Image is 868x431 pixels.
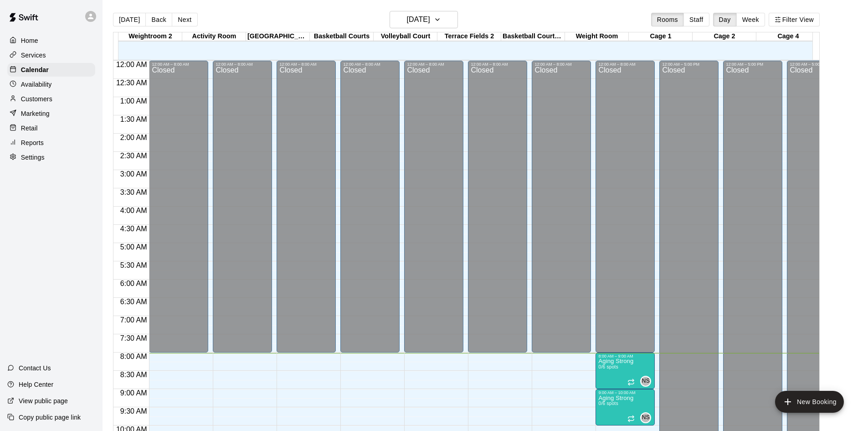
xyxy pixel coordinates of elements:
[693,32,756,41] div: Cage 2
[642,413,650,422] span: NS
[598,364,618,369] span: 0/6 spots filled
[118,134,149,141] span: 2:00 AM
[407,13,430,26] h6: [DATE]
[118,334,149,342] span: 7:30 AM
[629,32,693,41] div: Cage 1
[644,412,651,423] span: Neighborhood Games Staff
[114,79,149,87] span: 12:30 AM
[149,61,208,353] div: 12:00 AM – 8:00 AM: Closed
[437,32,501,41] div: Terrace Fields 2
[532,61,591,353] div: 12:00 AM – 8:00 AM: Closed
[118,261,149,269] span: 5:30 AM
[21,65,49,74] p: Calendar
[736,13,765,26] button: Week
[7,151,95,164] div: Settings
[340,61,400,353] div: 12:00 AM – 8:00 AM: Closed
[598,354,652,358] div: 8:00 AM – 9:00 AM
[118,280,149,287] span: 6:00 AM
[21,138,44,147] p: Reports
[7,92,95,106] a: Customers
[277,61,336,353] div: 12:00 AM – 8:00 AM: Closed
[21,109,50,118] p: Marketing
[246,32,310,41] div: [GEOGRAPHIC_DATA]
[21,153,45,162] p: Settings
[7,34,95,47] a: Home
[790,62,843,67] div: 12:00 AM – 5:00 PM
[118,115,149,123] span: 1:30 AM
[640,376,651,387] div: Neighborhood Games Staff
[640,412,651,423] div: Neighborhood Games Staff
[644,376,651,387] span: Neighborhood Games Staff
[404,61,463,353] div: 12:00 AM – 8:00 AM: Closed
[713,13,737,26] button: Day
[7,136,95,150] a: Reports
[310,32,374,41] div: Basketball Courts
[596,353,655,389] div: 8:00 AM – 9:00 AM: Aging Strong
[651,13,684,26] button: Rooms
[775,391,844,413] button: add
[407,62,461,67] div: 12:00 AM – 8:00 AM
[598,62,652,67] div: 12:00 AM – 8:00 AM
[118,207,149,214] span: 4:00 AM
[596,389,655,426] div: 9:00 AM – 10:00 AM: Aging Strong
[7,78,95,91] a: Availability
[534,62,588,67] div: 12:00 AM – 8:00 AM
[118,298,149,306] span: 6:30 AM
[7,107,95,120] a: Marketing
[7,121,95,135] a: Retail
[596,61,655,353] div: 12:00 AM – 8:00 AM: Closed
[279,67,333,356] div: Closed
[726,62,780,67] div: 12:00 AM – 5:00 PM
[172,13,197,26] button: Next
[19,413,81,422] p: Copy public page link
[118,316,149,324] span: 7:00 AM
[19,363,51,373] p: Contact Us
[598,390,652,395] div: 9:00 AM – 10:00 AM
[152,62,205,67] div: 12:00 AM – 8:00 AM
[534,67,588,356] div: Closed
[213,61,272,353] div: 12:00 AM – 8:00 AM: Closed
[662,62,716,67] div: 12:00 AM – 5:00 PM
[21,51,46,60] p: Services
[216,62,269,67] div: 12:00 AM – 8:00 AM
[21,94,52,104] p: Customers
[627,415,635,422] span: Recurring event
[343,62,397,67] div: 12:00 AM – 8:00 AM
[769,13,820,26] button: Filter View
[7,48,95,62] a: Services
[21,80,52,89] p: Availability
[343,67,397,356] div: Closed
[390,11,458,28] button: [DATE]
[21,36,38,45] p: Home
[279,62,333,67] div: 12:00 AM – 8:00 AM
[598,67,652,356] div: Closed
[118,371,149,379] span: 8:30 AM
[118,353,149,360] span: 8:00 AM
[7,63,95,77] a: Calendar
[565,32,629,41] div: Weight Room
[182,32,246,41] div: Activity Room
[118,243,149,251] span: 5:00 AM
[152,67,205,356] div: Closed
[19,380,53,389] p: Help Center
[216,67,269,356] div: Closed
[407,67,461,356] div: Closed
[118,170,149,178] span: 3:00 AM
[114,61,149,68] span: 12:00 AM
[683,13,709,26] button: Staff
[471,62,524,67] div: 12:00 AM – 8:00 AM
[642,377,650,386] span: NS
[374,32,437,41] div: Volleyball Court
[118,407,149,415] span: 9:30 AM
[756,32,820,41] div: Cage 4
[627,379,635,386] span: Recurring event
[21,124,38,133] p: Retail
[118,225,149,233] span: 4:30 AM
[471,67,524,356] div: Closed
